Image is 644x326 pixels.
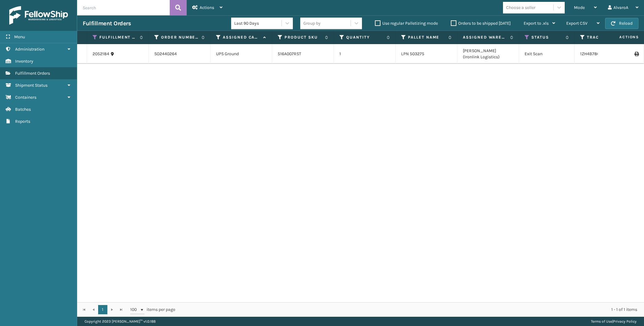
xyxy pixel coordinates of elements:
label: Status [531,35,563,40]
i: Print Label [634,52,638,56]
label: Orders to be shipped [DATE] [451,21,511,26]
label: Assigned Warehouse [463,35,507,40]
a: 1 [98,305,107,314]
button: Reload [605,18,638,29]
span: Batches [15,107,31,112]
td: UPS Ground [210,44,272,64]
a: Terms of Use [591,319,612,324]
label: Use regular Palletizing mode [375,21,438,26]
span: items per page [130,305,175,314]
td: [PERSON_NAME] (Ironlink Logistics) [457,44,519,64]
label: Product SKU [285,35,322,40]
label: Quantity [346,35,384,40]
span: Inventory [15,59,33,64]
a: Privacy Policy [613,319,637,324]
div: | [591,317,637,326]
div: 1 - 1 of 1 items [184,307,637,313]
label: Pallet Name [408,35,445,40]
span: Actions [200,5,214,10]
td: SO2440264 [149,44,210,64]
h3: Fulfillment Orders [83,20,131,27]
p: Copyright 2023 [PERSON_NAME]™ v 1.0.188 [85,317,156,326]
span: Export CSV [566,21,588,26]
div: Last 90 Days [234,20,282,27]
td: 1 [334,44,396,64]
td: LPN 503275 [396,44,457,64]
td: Exit Scan [519,44,575,64]
span: Shipment Status [15,83,48,88]
span: Reports [15,119,30,124]
a: 516A007RST [278,51,301,56]
span: 100 [130,307,139,313]
label: Tracking Number [587,35,624,40]
span: Export to .xls [524,21,549,26]
span: Mode [574,5,585,10]
span: Fulfillment Orders [15,71,50,76]
a: 2052184 [93,51,109,57]
a: 1ZH4B7800314184940 [580,51,623,56]
span: Administration [15,47,44,52]
div: Choose a seller [506,4,535,11]
label: Fulfillment Order Id [99,35,137,40]
span: Menu [14,34,25,39]
label: Order Number [161,35,198,40]
span: Actions [600,32,643,42]
label: Assigned Carrier Service [223,35,260,40]
img: logo [9,6,68,25]
div: Group by [303,20,321,27]
span: Containers [15,95,36,100]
